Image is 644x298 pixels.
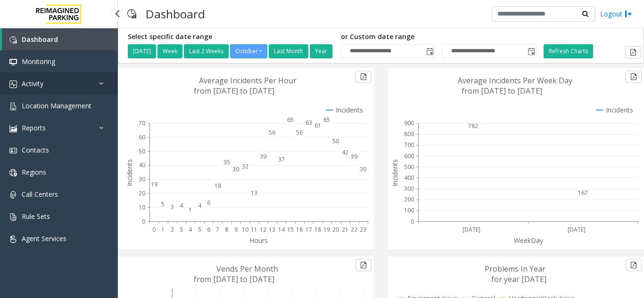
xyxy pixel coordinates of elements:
img: 'icon' [9,147,17,154]
text: 30 [360,165,366,173]
img: 'icon' [9,125,17,132]
text: 19 [323,226,330,234]
span: Dashboard [22,35,58,44]
a: Dashboard [2,28,118,50]
button: [DATE] [128,44,156,58]
text: 63 [305,119,312,127]
text: Incidents [125,159,134,186]
text: 35 [223,158,230,166]
text: 11 [251,226,257,234]
text: 100 [404,206,414,214]
text: 70 [139,119,145,127]
text: 50 [139,147,145,155]
text: 39 [351,153,357,161]
text: Problems In Year [485,264,545,274]
img: 'icon' [9,235,17,243]
button: Export to pdf [355,71,372,83]
img: 'icon' [9,103,17,110]
text: 19 [151,180,157,188]
text: from [DATE] to [DATE] [194,86,274,96]
a: Logout [600,9,632,19]
button: Week [157,44,182,58]
text: 800 [404,130,414,138]
text: 3 [180,226,183,234]
text: 4 [180,201,183,209]
text: 39 [260,153,266,161]
text: 10 [242,226,248,234]
text: 1 [161,226,165,234]
text: 400 [404,174,414,182]
text: 22 [351,226,357,234]
text: [DATE] [568,226,586,234]
button: Export to pdf [625,46,641,58]
text: 15 [287,226,294,234]
text: 65 [323,116,330,124]
button: Last 2 Weeks [184,44,229,58]
text: 50 [332,137,339,145]
span: Monitoring [22,57,55,66]
img: 'icon' [9,191,17,199]
span: Toggle popup [526,45,536,58]
text: 0 [152,226,156,234]
text: Average Incidents Per Hour [199,75,297,86]
text: 4 [198,201,202,209]
text: 500 [404,163,414,171]
text: 42 [342,148,348,156]
text: 8 [225,226,228,234]
text: from [DATE] to [DATE] [462,86,542,96]
text: 900 [404,119,414,127]
text: 0 [142,217,145,226]
text: 6 [207,226,210,234]
h3: Dashboard [141,2,210,25]
text: 37 [278,155,285,163]
text: 0 [411,217,414,226]
text: 10 [139,203,145,211]
text: 2 [171,226,174,234]
text: 1 [189,206,192,214]
img: 'icon' [9,81,17,88]
button: Export to pdf [355,259,372,271]
text: 30 [232,165,239,173]
span: Contacts [22,145,49,154]
text: 65 [287,116,294,124]
button: Year [310,44,332,58]
button: Export to pdf [626,71,642,83]
text: 12 [260,226,266,234]
text: 6 [207,199,210,207]
text: 13 [269,226,275,234]
span: Rule Sets [22,212,50,221]
text: Hours [249,236,268,245]
span: Regions [22,168,46,177]
img: 'icon' [9,213,17,221]
span: Reports [22,123,46,132]
text: 56 [296,129,303,137]
text: 17 [305,226,312,234]
button: Refresh Charts [544,44,593,58]
span: Location Management [22,101,91,110]
text: 61 [314,121,321,129]
text: 167 [578,189,588,197]
text: 9 [234,226,238,234]
text: 7 [216,226,219,234]
text: 600 [404,152,414,160]
text: 5 [198,226,201,234]
text: 13 [251,189,257,197]
span: Agent Services [22,234,66,243]
text: 32 [242,162,248,170]
text: 5 [161,200,165,208]
img: logout [625,9,632,19]
button: Last Month [269,44,308,58]
img: 'icon' [9,58,17,66]
h5: or Custom date range [341,33,537,41]
text: from [DATE] to [DATE] [194,274,274,284]
img: 'icon' [9,169,17,177]
text: 60 [139,133,145,141]
text: 23 [360,226,366,234]
text: 3 [171,203,174,211]
text: 20 [139,189,145,197]
text: 18 [215,182,221,190]
text: 200 [404,195,414,203]
text: 14 [278,226,285,234]
text: 16 [296,226,303,234]
button: October [230,44,267,58]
